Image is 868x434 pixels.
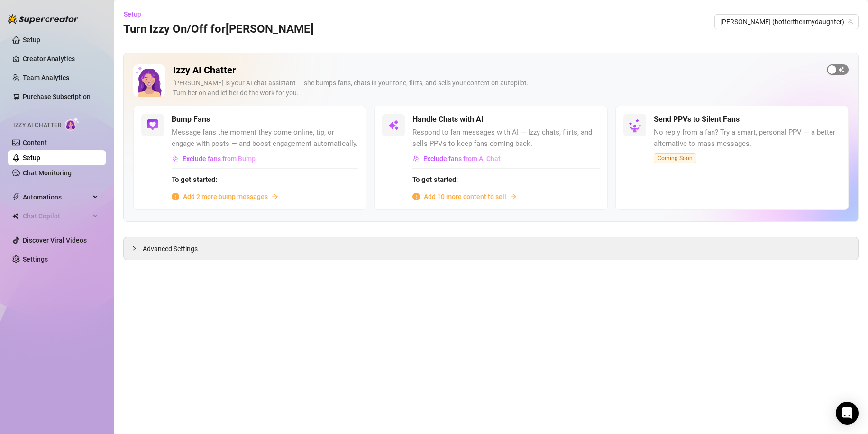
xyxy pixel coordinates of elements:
[412,114,484,125] h5: Handle Chats with AI
[654,114,740,125] h5: Send PPVs to Silent Fans
[172,193,179,200] span: info-circle
[388,119,399,131] img: svg%3e
[124,10,141,18] span: Setup
[173,64,819,76] h2: Izzy AI Chatter
[654,153,696,163] span: Coming Soon
[133,64,165,97] img: Izzy AI Chatter
[65,117,80,131] img: AI Chatter
[8,14,79,24] img: logo-BBDzfeDw.svg
[23,51,99,66] a: Creator Analytics
[172,155,179,162] img: svg%3e
[172,175,217,184] strong: To get started:
[23,139,47,146] a: Content
[12,213,18,219] img: Chat Copilot
[413,155,420,162] img: svg%3e
[183,191,268,202] span: Add 2 more bump messages
[848,19,853,25] span: team
[412,193,420,200] span: info-circle
[172,114,210,125] h5: Bump Fans
[123,7,149,22] button: Setup
[412,127,599,149] span: Respond to fan messages with AI — Izzy chats, flirts, and sells PPVs to keep fans coming back.
[23,208,90,224] span: Chat Copilot
[131,243,143,253] div: collapsed
[510,193,517,200] span: arrow-right
[423,155,501,163] span: Exclude fans from AI Chat
[23,236,87,244] a: Discover Viral Videos
[23,169,72,177] a: Chat Monitoring
[23,36,40,44] a: Setup
[720,15,853,29] span: Julia (hotterthenmydaughter)
[131,245,137,251] span: collapsed
[424,191,506,202] span: Add 10 more content to sell
[412,151,501,166] button: Exclude fans from AI Chat
[629,119,644,134] img: silent-fans-ppv-o-N6Mmdf.svg
[143,244,198,254] span: Advanced Settings
[23,74,69,81] a: Team Analytics
[183,155,256,163] span: Exclude fans from Bump
[412,175,458,184] strong: To get started:
[836,402,859,425] div: Open Intercom Messenger
[123,22,314,37] h3: Turn Izzy On/Off for [PERSON_NAME]
[23,154,40,162] a: Setup
[654,127,841,149] span: No reply from a fan? Try a smart, personal PPV — a better alternative to mass messages.
[23,190,90,205] span: Automations
[173,78,819,98] div: [PERSON_NAME] is your AI chat assistant — she bumps fans, chats in your tone, flirts, and sells y...
[172,151,256,166] button: Exclude fans from Bump
[172,127,358,149] span: Message fans the moment they come online, tip, or engage with posts — and boost engagement automa...
[12,193,20,201] span: thunderbolt
[147,119,158,131] img: svg%3e
[13,121,61,130] span: Izzy AI Chatter
[23,93,91,100] a: Purchase Subscription
[272,193,278,200] span: arrow-right
[23,255,48,263] a: Settings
